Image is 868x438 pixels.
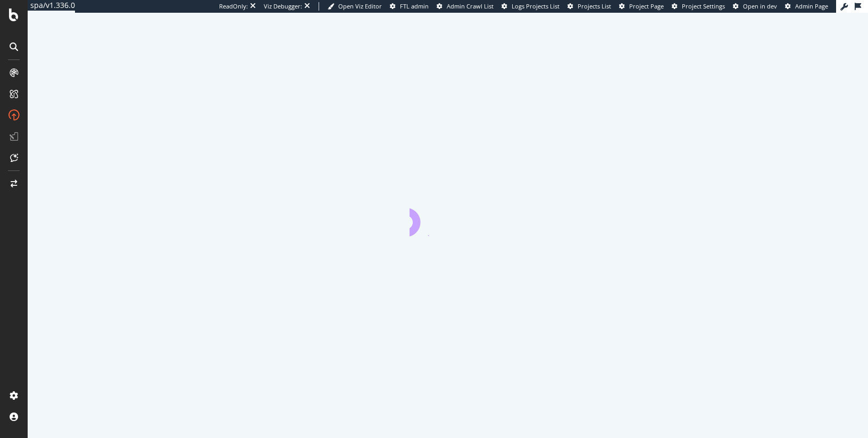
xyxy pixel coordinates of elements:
span: Admin Page [795,2,828,10]
a: Logs Projects List [502,2,560,11]
a: Project Settings [672,2,725,11]
span: Open Viz Editor [338,2,382,10]
a: Admin Page [785,2,828,11]
span: Project Settings [682,2,725,10]
div: ReadOnly: [219,2,248,11]
span: Open in dev [743,2,777,10]
span: Admin Crawl List [447,2,494,10]
span: FTL admin [400,2,429,10]
div: Viz Debugger: [264,2,302,11]
a: Projects List [567,2,611,11]
a: Project Page [619,2,664,11]
a: Open in dev [733,2,777,11]
span: Project Page [629,2,664,10]
div: animation [410,198,486,236]
span: Projects List [578,2,611,10]
a: Admin Crawl List [437,2,494,11]
a: Open Viz Editor [328,2,382,11]
span: Logs Projects List [512,2,560,10]
a: FTL admin [390,2,429,11]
